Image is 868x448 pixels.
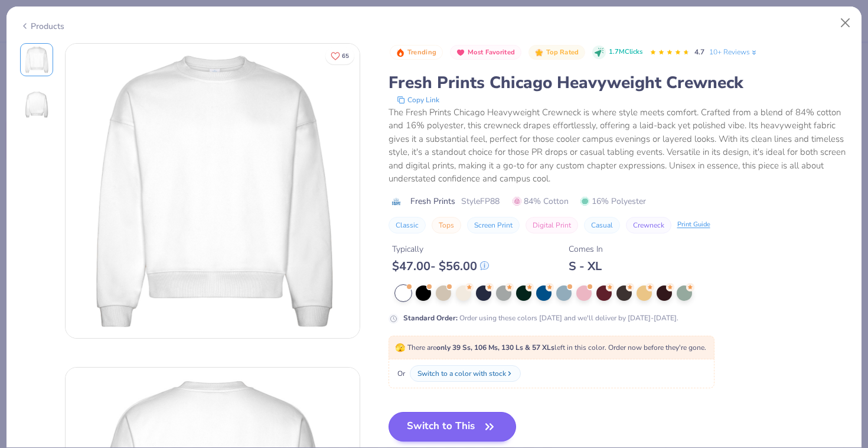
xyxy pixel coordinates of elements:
[389,412,517,441] button: Switch to This
[342,53,349,59] span: 65
[569,259,603,274] div: S - XL
[609,47,642,57] span: 1.7M Clicks
[407,49,436,56] span: Trending
[410,195,455,207] span: Fresh Prints
[677,220,710,230] div: Print Guide
[534,48,544,57] img: Top Rated sort
[389,72,849,94] div: Fresh Prints Chicago Heavyweight Crewneck
[569,243,603,255] div: Comes In
[66,44,360,338] img: Front
[436,343,554,352] strong: only 39 Ss, 106 Ms, 130 Ls & 57 XLs
[626,217,671,233] button: Crewneck
[467,217,520,233] button: Screen Print
[456,48,465,57] img: Most Favorited sort
[392,259,489,274] div: $ 47.00 - $ 56.00
[390,45,443,60] button: Badge Button
[584,217,620,233] button: Casual
[450,45,521,60] button: Badge Button
[395,343,706,352] span: There are left in this color. Order now before they're gone.
[526,217,578,233] button: Digital Print
[546,49,579,56] span: Top Rated
[461,195,500,207] span: Style FP88
[513,195,569,207] span: 84% Cotton
[20,20,64,33] div: Products
[694,47,704,57] span: 4.7
[403,313,458,323] strong: Standard Order :
[22,46,51,74] img: Front
[403,313,678,323] div: Order using these colors [DATE] and we'll deliver by [DATE]-[DATE].
[22,90,51,119] img: Back
[396,48,405,57] img: Trending sort
[709,47,758,57] a: 10+ Reviews
[389,217,426,233] button: Classic
[395,368,405,379] span: Or
[650,43,690,62] div: 4.7 Stars
[468,49,515,56] span: Most Favorited
[389,197,404,206] img: brand logo
[432,217,461,233] button: Tops
[325,47,354,64] button: Like
[389,106,849,186] div: The Fresh Prints Chicago Heavyweight Crewneck is where style meets comfort. Crafted from a blend ...
[393,94,443,106] button: copy to clipboard
[392,243,489,255] div: Typically
[417,368,506,379] div: Switch to a color with stock
[580,195,646,207] span: 16% Polyester
[528,45,585,60] button: Badge Button
[834,12,857,34] button: Close
[395,342,405,353] span: 🫣
[410,365,521,382] button: Switch to a color with stock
